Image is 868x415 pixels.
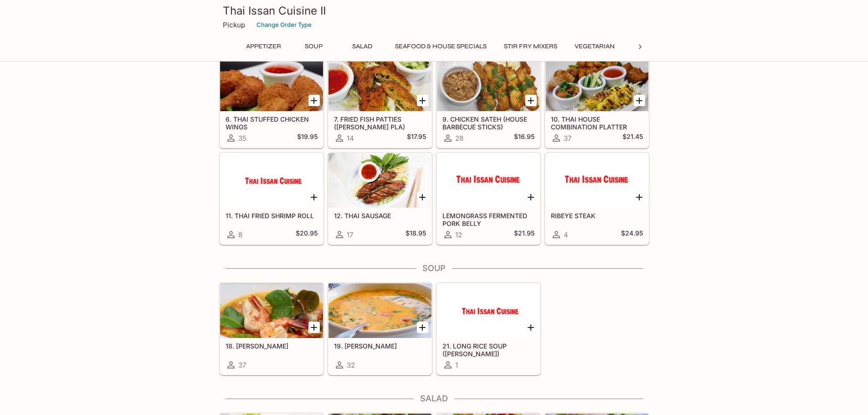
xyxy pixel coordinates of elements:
[308,95,320,106] button: Add 6. THAI STUFFED CHICKEN WINGS
[226,115,318,130] h5: 6. THAI STUFFED CHICKEN WINGS
[627,40,668,53] button: Noodles
[634,95,645,106] button: Add 10. THAI HOUSE COMBINATION PLATTER
[328,283,432,375] a: 19. [PERSON_NAME]32
[437,283,540,338] div: 21. LONG RICE SOUP (KAENG WOON SEN)
[499,40,562,53] button: Stir Fry Mixers
[238,231,242,239] span: 8
[241,40,286,53] button: Appetizer
[297,133,318,143] h5: $19.95
[634,191,645,203] button: Add RIBEYE STEAK
[328,56,432,148] a: 7. FRIED FISH PATTIES ([PERSON_NAME] PLA)14$17.95
[406,229,426,240] h5: $18.95
[334,115,426,130] h5: 7. FRIED FISH PATTIES ([PERSON_NAME] PLA)
[455,231,462,239] span: 12
[219,263,649,273] h4: Soup
[347,361,355,369] span: 32
[525,191,537,203] button: Add LEMONGRASS FERMENTED PORK BELLY
[525,322,537,333] button: Add 21. LONG RICE SOUP (KAENG WOON SEN)
[417,322,428,333] button: Add 19. TOM KHA
[226,212,318,220] h5: 11. THAI FRIED SHRIMP ROLL
[455,134,463,143] span: 28
[296,229,318,240] h5: $20.95
[347,231,353,239] span: 17
[545,56,648,111] div: 10. THAI HOUSE COMBINATION PLATTER
[329,56,431,111] div: 7. FRIED FISH PATTIES (TOD MUN PLA)
[220,56,324,148] a: 6. THAI STUFFED CHICKEN WINGS35$19.95
[545,153,648,208] div: RIBEYE STEAK
[219,394,649,404] h4: Salad
[442,212,534,227] h5: LEMONGRASS FERMENTED PORK BELLY
[220,283,323,338] div: 18. TOM YUM
[564,134,571,143] span: 37
[437,153,540,245] a: LEMONGRASS FERMENTED PORK BELLY12$21.95
[551,115,643,130] h5: 10. THAI HOUSE COMBINATION PLATTER
[238,134,247,143] span: 35
[308,191,320,203] button: Add 11. THAI FRIED SHRIMP ROLL
[223,4,646,18] h3: Thai Issan Cuisine II
[545,153,649,245] a: RIBEYE STEAK4$24.95
[223,20,245,29] p: Pickup
[390,40,492,53] button: Seafood & House Specials
[525,95,537,106] button: Add 9. CHICKEN SATEH (HOUSE BARBECUE STICKS)
[417,191,428,203] button: Add 12. THAI SAUSAGE
[417,95,428,106] button: Add 7. FRIED FISH PATTIES (TOD MUN PLA)
[347,134,354,143] span: 14
[455,361,458,369] span: 1
[293,40,334,53] button: Soup
[564,231,568,239] span: 4
[238,361,246,369] span: 37
[328,153,432,245] a: 12. THAI SAUSAGE17$18.95
[342,40,383,53] button: Salad
[622,133,643,143] h5: $21.45
[514,133,534,143] h5: $16.95
[621,229,643,240] h5: $24.95
[442,115,534,130] h5: 9. CHICKEN SATEH (HOUSE BARBECUE STICKS)
[442,342,534,357] h5: 21. LONG RICE SOUP ([PERSON_NAME])
[220,283,324,375] a: 18. [PERSON_NAME]37
[407,133,426,143] h5: $17.95
[226,342,318,350] h5: 18. [PERSON_NAME]
[220,153,323,208] div: 11. THAI FRIED SHRIMP ROLL
[437,283,540,375] a: 21. LONG RICE SOUP ([PERSON_NAME])1
[308,322,320,333] button: Add 18. TOM YUM
[329,283,431,338] div: 19. TOM KHA
[551,212,643,220] h5: RIBEYE STEAK
[334,342,426,350] h5: 19. [PERSON_NAME]
[220,56,323,111] div: 6. THAI STUFFED CHICKEN WINGS
[514,229,534,240] h5: $21.95
[334,212,426,220] h5: 12. THAI SAUSAGE
[329,153,431,208] div: 12. THAI SAUSAGE
[252,18,316,32] button: Change Order Type
[437,56,540,148] a: 9. CHICKEN SATEH (HOUSE BARBECUE STICKS)28$16.95
[437,56,540,111] div: 9. CHICKEN SATEH (HOUSE BARBECUE STICKS)
[220,153,324,245] a: 11. THAI FRIED SHRIMP ROLL8$20.95
[545,56,649,148] a: 10. THAI HOUSE COMBINATION PLATTER37$21.45
[437,153,540,208] div: LEMONGRASS FERMENTED PORK BELLY
[570,40,620,53] button: Vegetarian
